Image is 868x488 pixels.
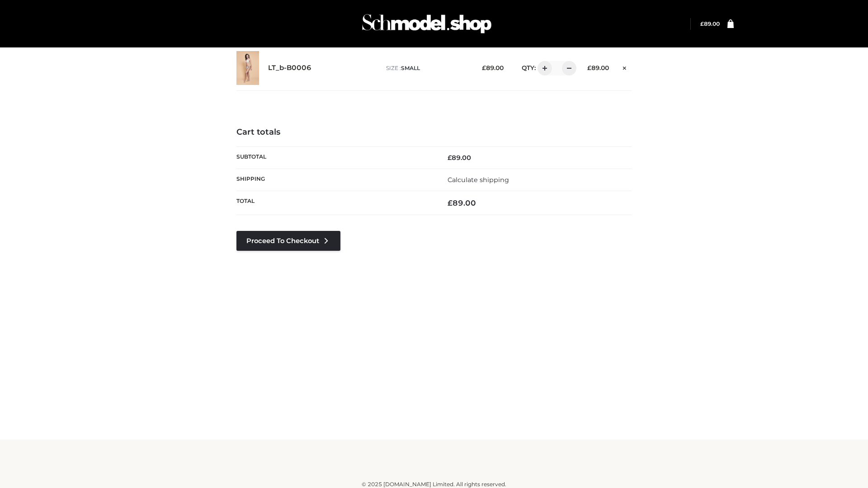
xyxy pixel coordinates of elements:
span: £ [482,64,486,71]
a: £89.00 [700,20,720,27]
th: Total [236,191,434,215]
bdi: 89.00 [482,64,504,71]
div: QTY: [513,61,573,75]
span: £ [448,154,452,162]
a: Proceed to Checkout [236,231,340,251]
img: Schmodel Admin 964 [359,6,495,42]
bdi: 89.00 [700,20,720,27]
bdi: 89.00 [448,198,476,207]
a: Calculate shipping [448,176,509,184]
th: Subtotal [236,146,434,169]
span: SMALL [401,65,420,71]
span: £ [448,198,453,207]
span: £ [587,64,591,71]
bdi: 89.00 [587,64,609,71]
bdi: 89.00 [448,154,471,162]
span: £ [700,20,704,27]
a: Remove this item [618,61,632,73]
th: Shipping [236,169,434,191]
a: LT_b-B0006 [268,64,311,72]
p: size : [386,64,468,72]
h4: Cart totals [236,127,632,137]
img: LT_b-B0006 - SMALL [236,51,259,85]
